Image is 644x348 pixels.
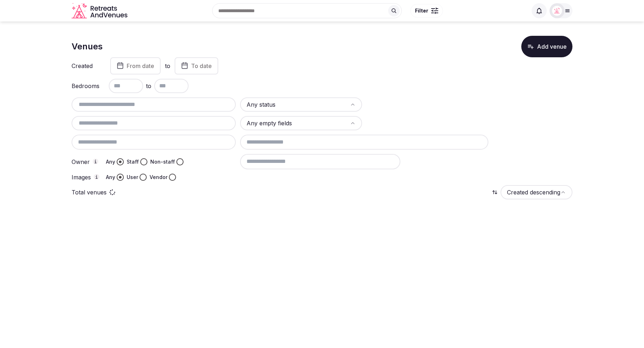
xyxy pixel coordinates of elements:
button: Images [94,174,99,180]
svg: Retreats and Venues company logo [72,3,129,19]
label: Bedrooms [72,83,100,89]
p: Total venues [72,188,107,196]
button: From date [110,57,161,74]
label: User [127,174,138,181]
button: Add venue [521,36,572,57]
a: Visit the homepage [72,3,129,19]
h1: Venues [72,40,103,53]
label: to [165,62,170,70]
img: Matt Grant Oakes [552,6,562,16]
label: Any [106,158,115,165]
label: Owner [72,159,100,165]
span: To date [191,62,212,69]
label: Created [72,63,100,69]
button: To date [175,57,218,74]
label: Images [72,174,100,180]
label: Vendor [150,174,167,181]
span: Filter [415,7,428,14]
span: From date [127,62,154,69]
span: to [146,82,151,90]
button: Filter [410,4,443,18]
label: Any [106,174,115,181]
button: Owner [93,159,98,164]
label: Staff [127,158,139,165]
label: Non-staff [150,158,175,165]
